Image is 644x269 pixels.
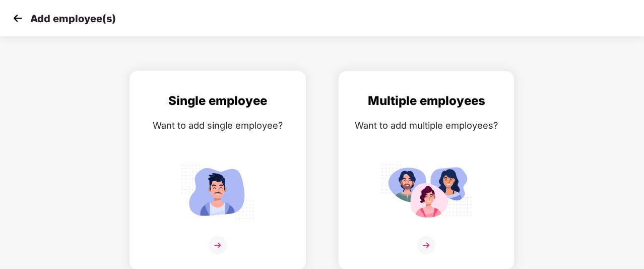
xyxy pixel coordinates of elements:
div: Want to add single employee? [140,118,295,133]
img: svg+xml;base64,PHN2ZyB4bWxucz0iaHR0cDovL3d3dy53My5vcmcvMjAwMC9zdmciIHdpZHRoPSIzNiIgaGVpZ2h0PSIzNi... [417,236,435,254]
img: svg+xml;base64,PHN2ZyB4bWxucz0iaHR0cDovL3d3dy53My5vcmcvMjAwMC9zdmciIGlkPSJTaW5nbGVfZW1wbG95ZWUiIH... [172,160,263,223]
img: svg+xml;base64,PHN2ZyB4bWxucz0iaHR0cDovL3d3dy53My5vcmcvMjAwMC9zdmciIHdpZHRoPSIzNiIgaGVpZ2h0PSIzNi... [209,236,227,254]
img: svg+xml;base64,PHN2ZyB4bWxucz0iaHR0cDovL3d3dy53My5vcmcvMjAwMC9zdmciIHdpZHRoPSIzMCIgaGVpZ2h0PSIzMC... [10,11,25,26]
div: Want to add multiple employees? [349,118,504,133]
p: Add employee(s) [30,13,116,25]
div: Multiple employees [349,91,504,111]
div: Single employee [140,91,295,111]
img: svg+xml;base64,PHN2ZyB4bWxucz0iaHR0cDovL3d3dy53My5vcmcvMjAwMC9zdmciIGlkPSJNdWx0aXBsZV9lbXBsb3llZS... [381,160,472,223]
